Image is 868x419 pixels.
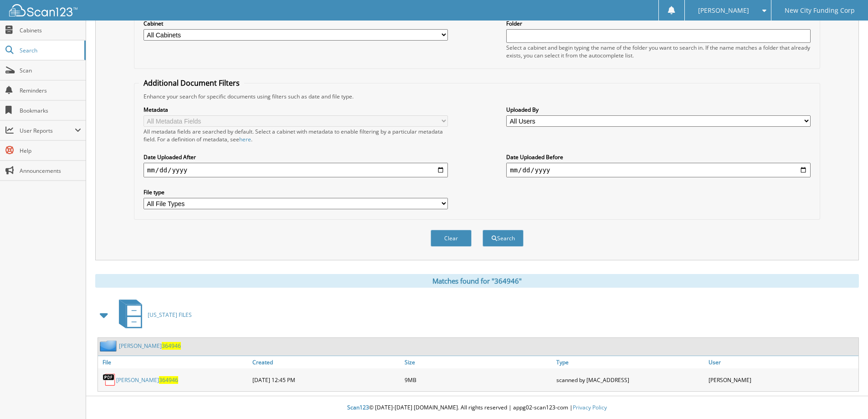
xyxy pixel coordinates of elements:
span: Help [20,147,81,155]
button: Search [483,230,524,247]
a: here [239,135,251,143]
input: start [144,163,448,177]
button: Clear [431,230,472,247]
div: Matches found for "364946" [95,274,859,288]
legend: Additional Document Filters [139,78,244,88]
span: Cabinets [20,26,81,34]
img: PDF.png [103,373,116,387]
span: Scan [20,67,81,74]
span: Scan123 [347,403,369,411]
span: New City Funding Corp [785,8,855,13]
a: Created [250,356,402,368]
iframe: Chat Widget [822,375,868,419]
a: [PERSON_NAME]364946 [116,376,178,384]
input: end [506,163,811,177]
label: Cabinet [144,20,448,27]
a: Type [554,356,706,368]
label: Uploaded By [506,106,811,114]
span: Bookmarks [20,107,81,114]
img: folder2.png [100,340,119,352]
label: File type [144,188,448,196]
label: Metadata [144,106,448,114]
label: Date Uploaded After [144,153,448,161]
a: Privacy Policy [573,403,607,411]
div: Select a cabinet and begin typing the name of the folder you want to search in. If the name match... [506,44,811,59]
a: [US_STATE] FILES [113,297,192,333]
div: © [DATE]-[DATE] [DOMAIN_NAME]. All rights reserved | appg02-scan123-com | [86,397,868,419]
a: File [98,356,250,368]
div: All metadata fields are searched by default. Select a cabinet with metadata to enable filtering b... [144,128,448,143]
span: 364946 [159,376,178,384]
a: Size [402,356,555,368]
div: [DATE] 12:45 PM [250,371,402,389]
span: 364946 [162,342,181,350]
label: Folder [506,20,811,27]
div: scanned by [MAC_ADDRESS] [554,371,706,389]
span: Search [20,47,80,54]
span: Announcements [20,167,81,175]
span: [US_STATE] FILES [148,311,192,319]
div: Enhance your search for specific documents using filters such as date and file type. [139,93,815,100]
img: scan123-logo-white.svg [9,4,77,16]
span: Reminders [20,87,81,94]
a: [PERSON_NAME]364946 [119,342,181,350]
label: Date Uploaded Before [506,153,811,161]
div: [PERSON_NAME] [706,371,858,389]
div: 9MB [402,371,555,389]
span: User Reports [20,127,75,134]
span: [PERSON_NAME] [698,8,749,13]
a: User [706,356,858,368]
